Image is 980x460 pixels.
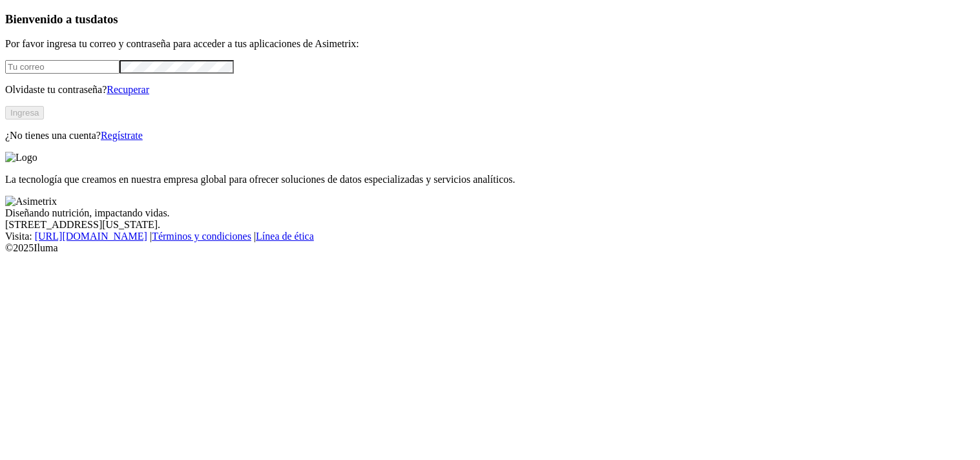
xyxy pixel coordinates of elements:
[5,106,44,120] button: Ingresa
[35,231,147,242] a: [URL][DOMAIN_NAME]
[256,231,314,242] a: Línea de ética
[5,242,975,254] div: © 2025 Iluma
[107,84,149,95] a: Recuperar
[5,219,975,231] div: [STREET_ADDRESS][US_STATE].
[5,130,975,141] p: ¿No tienes una cuenta?
[5,60,120,74] input: Tu correo
[5,174,975,185] p: La tecnología que creamos en nuestra empresa global para ofrecer soluciones de datos especializad...
[5,196,57,207] img: Asimetrix
[5,231,975,242] div: Visita : | |
[90,12,118,26] span: datos
[5,12,975,26] h3: Bienvenido a tus
[5,84,975,96] p: Olvidaste tu contraseña?
[152,231,251,242] a: Términos y condiciones
[5,38,975,50] p: Por favor ingresa tu correo y contraseña para acceder a tus aplicaciones de Asimetrix:
[5,207,975,219] div: Diseñando nutrición, impactando vidas.
[101,130,143,141] a: Regístrate
[5,152,37,163] img: Logo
